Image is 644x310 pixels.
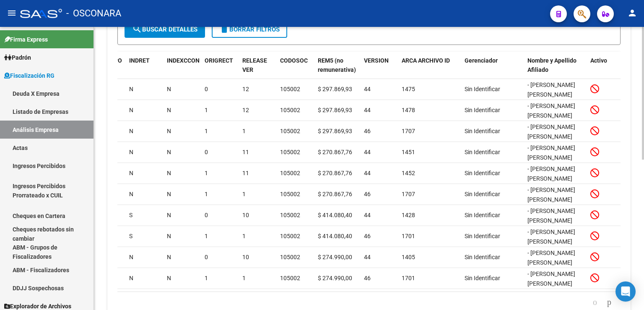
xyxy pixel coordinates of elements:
span: Borrar Filtros [219,26,280,33]
span: 1 [242,191,246,197]
span: - [PERSON_NAME] [PERSON_NAME] [527,208,575,224]
datatable-header-cell: ARCA ARCHIVO ID [398,52,461,79]
span: N [167,107,171,113]
button: Borrar Filtros [212,21,287,38]
span: 46 [364,128,371,134]
span: Nombre y Apellido Afiliado [527,57,576,74]
span: 44 [364,254,371,260]
mat-icon: search [132,24,142,34]
span: 105002 [280,233,300,239]
span: $ 297.869,93 [318,86,352,92]
span: N [167,191,171,197]
span: - [PERSON_NAME] [PERSON_NAME] [527,229,575,245]
span: ARCA ARCHIVO ID [402,57,450,64]
span: INDEXCCON [167,57,200,64]
span: - [PERSON_NAME] [PERSON_NAME] [527,166,575,182]
span: 105002 [280,191,300,197]
span: - [PERSON_NAME] [PERSON_NAME] [527,187,575,203]
span: Sin Identificar [465,254,500,260]
span: 1 [242,128,246,134]
span: 1701 [402,233,415,239]
span: N [167,212,171,218]
span: 0 [205,254,208,260]
mat-icon: person [627,8,637,18]
span: N [129,128,133,134]
datatable-header-cell: RELEASE VER [239,52,277,79]
span: Activo [590,57,607,64]
span: $ 297.869,93 [318,128,352,134]
span: N [167,254,171,260]
span: $ 270.867,76 [318,149,352,155]
span: N [129,170,133,176]
span: N [129,191,133,197]
span: Firma Express [4,35,48,44]
span: 44 [364,149,371,155]
span: Gerenciador [465,57,498,64]
span: 1475 [402,86,415,92]
datatable-header-cell: CODOSOC [277,52,314,79]
span: N [167,149,171,155]
span: 1452 [402,170,415,176]
span: 1428 [402,212,415,218]
span: 12 [242,107,249,113]
span: 105002 [280,212,300,218]
span: - [PERSON_NAME] [PERSON_NAME] [527,81,575,98]
span: Sin Identificar [465,149,500,155]
span: N [167,128,171,134]
span: N [129,275,133,281]
span: Fiscalización RG [4,71,55,80]
span: 46 [364,233,371,239]
span: Sin Identificar [465,107,500,113]
span: Sin Identificar [465,275,500,281]
span: 44 [364,212,371,218]
span: 0 [205,212,208,218]
span: Buscar Detalles [132,26,197,33]
span: CODOSOC [280,57,308,64]
datatable-header-cell: VERSION [361,52,398,79]
span: 105002 [280,86,300,92]
span: 1 [242,275,246,281]
span: 1707 [402,128,415,134]
a: go to next page [603,298,615,307]
span: Sin Identificar [465,191,500,197]
span: - [PERSON_NAME] [PERSON_NAME] [527,144,575,161]
span: Sin Identificar [465,233,500,239]
span: $ 414.080,40 [318,212,352,218]
span: 1 [205,170,208,176]
datatable-header-cell: Activo [587,52,621,79]
span: 1 [205,191,208,197]
span: 105002 [280,254,300,260]
span: 10 [242,212,249,218]
span: N [129,149,133,155]
span: Padrón [4,53,31,62]
span: 1 [205,107,208,113]
span: $ 414.080,40 [318,233,352,239]
span: N [167,86,171,92]
button: Buscar Detalles [125,21,205,38]
span: $ 270.867,76 [318,191,352,197]
a: go to previous page [589,298,601,307]
span: $ 297.869,93 [318,107,352,113]
div: Open Intercom Messenger [615,281,636,302]
span: 46 [364,191,371,197]
span: 11 [242,149,249,155]
span: 0 [205,149,208,155]
span: $ 274.990,00 [318,254,352,260]
span: Sin Identificar [465,128,500,134]
span: 105002 [280,107,300,113]
span: RELEASE VER [242,57,267,74]
span: Sin Identificar [465,212,500,218]
mat-icon: menu [7,8,17,18]
span: N [167,275,171,281]
span: $ 274.990,00 [318,275,352,281]
span: 1 [205,128,208,134]
span: 1 [205,233,208,239]
span: - [PERSON_NAME] [PERSON_NAME] [527,250,575,266]
span: 44 [364,107,371,113]
span: N [129,254,133,260]
datatable-header-cell: REM5 (no remunerativa) [314,52,361,79]
span: 12 [242,86,249,92]
span: 1451 [402,149,415,155]
span: 1 [205,275,208,281]
span: EXCOSAPO [91,57,122,64]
